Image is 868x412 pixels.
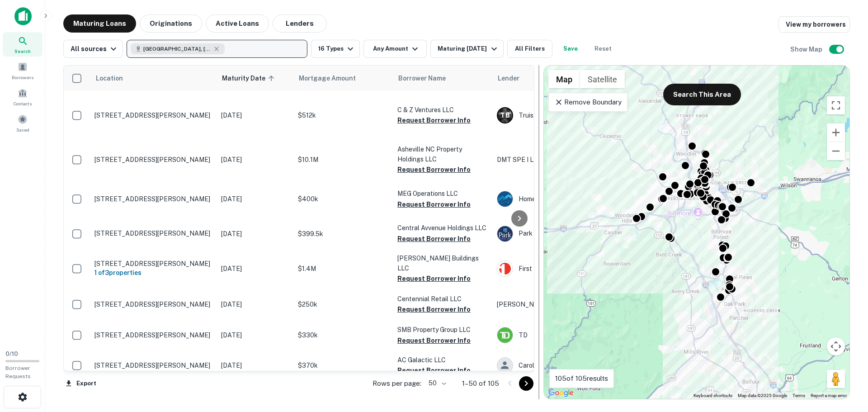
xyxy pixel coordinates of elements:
[438,43,499,54] div: Maturing [DATE]
[519,376,533,391] button: Go to next page
[298,229,388,239] p: $399.5k
[497,327,632,343] div: TD
[95,73,123,84] span: Location
[14,7,32,25] img: capitalize-icon.png
[221,360,289,370] p: [DATE]
[298,360,388,370] p: $370k
[397,105,488,115] p: C & Z Ventures LLC
[497,107,632,123] div: Truist Bank
[94,331,212,339] p: [STREET_ADDRESS][PERSON_NAME]
[397,335,471,346] button: Request Borrower Info
[71,43,119,54] div: All sources
[298,194,388,204] p: $400k
[221,264,289,274] p: [DATE]
[500,111,509,120] p: T B
[221,194,289,204] p: [DATE]
[823,340,868,383] div: Chat Widget
[397,253,488,273] p: [PERSON_NAME] Buildings LLC
[3,111,42,135] a: Saved
[14,100,32,107] span: Contacts
[63,40,123,58] button: All sources
[497,155,632,165] p: DMT SPE I LLC
[12,74,33,81] span: Borrowers
[3,32,42,57] div: Search
[430,40,503,58] button: Maturing [DATE]
[63,377,99,390] button: Export
[498,73,519,84] span: Lender
[397,325,488,335] p: SMB Property Group LLC
[90,66,217,91] th: Location
[827,337,845,355] button: Map camera controls
[738,393,787,398] span: Map data ©2025 Google
[397,164,471,175] button: Request Borrower Info
[221,330,289,340] p: [DATE]
[397,223,488,233] p: Central Avvenue Holdings LLC
[127,40,307,58] button: [GEOGRAPHIC_DATA], [GEOGRAPHIC_DATA], [GEOGRAPHIC_DATA]
[811,393,847,398] a: Report a map error
[492,66,637,91] th: Lender
[548,70,580,88] button: Show street map
[221,155,289,165] p: [DATE]
[790,44,824,54] h6: Show Map
[94,300,212,308] p: [STREET_ADDRESS][PERSON_NAME]
[298,155,388,165] p: $10.1M
[827,123,845,142] button: Zoom in
[556,40,585,58] button: Save your search to get updates of matches that match your search criteria.
[693,393,732,399] button: Keyboard shortcuts
[397,273,471,284] button: Request Borrower Info
[298,299,388,309] p: $250k
[580,70,625,88] button: Show satellite imagery
[555,373,608,384] p: 105 of 105 results
[507,40,552,58] button: All Filters
[5,365,31,379] span: Borrower Requests
[63,14,136,33] button: Maturing Loans
[827,142,845,160] button: Zoom out
[397,365,471,376] button: Request Borrower Info
[425,377,448,390] div: 50
[544,66,849,399] div: 0 0
[397,199,471,210] button: Request Borrower Info
[373,378,421,389] p: Rows per page:
[217,66,293,91] th: Maturity Date
[143,45,211,53] span: [GEOGRAPHIC_DATA], [GEOGRAPHIC_DATA], [GEOGRAPHIC_DATA]
[3,58,42,83] div: Borrowers
[94,268,212,278] h6: 1 of 3 properties
[298,264,388,274] p: $1.4M
[94,260,212,268] p: [STREET_ADDRESS][PERSON_NAME]
[299,73,368,84] span: Mortgage Amount
[397,115,471,126] button: Request Borrower Info
[497,226,513,242] img: picture
[16,126,29,133] span: Saved
[497,261,513,276] img: picture
[497,327,513,343] img: picture
[397,294,488,304] p: Centennial Retail LLC
[221,229,289,239] p: [DATE]
[397,233,471,244] button: Request Borrower Info
[298,110,388,120] p: $512k
[94,229,212,237] p: [STREET_ADDRESS][PERSON_NAME]
[363,40,427,58] button: Any Amount
[94,361,212,369] p: [STREET_ADDRESS][PERSON_NAME]
[273,14,327,33] button: Lenders
[140,14,202,33] button: Originations
[778,16,850,33] a: View my borrowers
[94,156,212,164] p: [STREET_ADDRESS][PERSON_NAME]
[497,260,632,277] div: First Bank
[497,191,513,207] img: picture
[94,195,212,203] p: [STREET_ADDRESS][PERSON_NAME]
[554,97,622,108] p: Remove Boundary
[663,84,741,105] button: Search This Area
[3,85,42,109] a: Contacts
[222,73,277,84] span: Maturity Date
[497,357,632,374] div: Carolina Bank Holdings INC
[827,96,845,114] button: Toggle fullscreen view
[546,387,576,399] img: Google
[497,191,632,207] div: Hometrust Bank
[311,40,360,58] button: 16 Types
[206,14,269,33] button: Active Loans
[221,299,289,309] p: [DATE]
[397,144,488,164] p: Asheville NC Property Holdings LLC
[497,226,632,242] div: Park National Bank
